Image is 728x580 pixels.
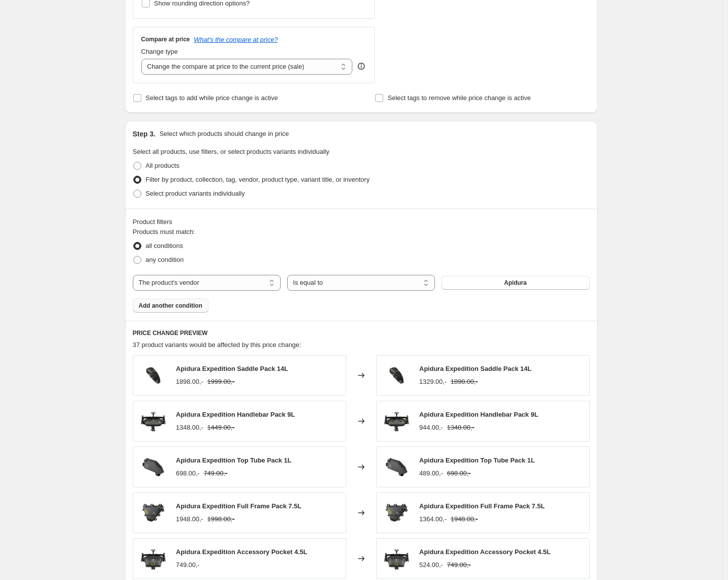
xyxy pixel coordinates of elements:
img: apidura-expedition-handlebar-pack-9l-styreveske-734_80x.jpg [138,406,168,436]
img: apidura-expedition-accessory-pocket-4-5l-styreveske-899_80x.jpg [138,544,168,574]
div: 944.00,- [419,423,443,433]
span: Select all products, use filters, or select products variants individually [133,148,329,155]
span: Apidura Expedition Top Tube Pack 1L [176,457,292,464]
span: Select tags to add while price change is active [146,94,278,102]
strike: 1998.00,- [207,514,234,524]
div: 1948.00,- [176,514,204,524]
div: 1329.00,- [419,377,447,387]
img: apidura-expedition-accessory-pocket-4-5l-styreveske-899_80x.jpg [382,544,412,574]
img: apidura-expedition-saddle-pack-14l-seteveske-560_80x.jpg [138,360,168,390]
div: 524.00,- [419,560,443,570]
img: apidura-expedition-handlebar-pack-9l-styreveske-734_80x.jpg [382,406,412,436]
div: Product filters [133,217,590,227]
strike: 749.00,- [204,468,227,478]
span: Apidura Expedition Saddle Pack 14L [176,365,288,372]
img: apidura-expedition-top-tube-pack-1l-rammeveske-765_80x.jpg [138,452,168,482]
span: Apidura Expedition Accessory Pocket 4.5L [176,548,308,556]
span: Products must match: [133,228,196,235]
button: What's the compare at price? [194,36,278,43]
div: 489.00,- [419,468,443,478]
div: help [356,61,366,71]
button: Apidura [441,276,589,290]
img: apidura-expedition-top-tube-pack-1l-rammeveske-765_80x.jpg [382,452,412,482]
span: Apidura Expedition Saddle Pack 14L [419,365,531,372]
div: 1898.00,- [176,377,204,387]
strike: 698.00,- [447,468,471,478]
span: Apidura [504,279,526,287]
span: Filter by product, collection, tag, vendor, product type, variant title, or inventory [146,176,370,183]
span: Change type [141,48,178,55]
span: Select product variants individually [146,190,245,197]
img: apidura-expedition-full-frame-pack-7-5l-rammeveske-961_80x.jpg [382,498,412,528]
span: Apidura Expedition Full Frame Pack 7.5L [419,502,545,510]
span: All products [146,162,180,169]
div: 698.00,- [176,468,200,478]
button: Add another condition [133,299,208,313]
span: any condition [146,256,184,263]
p: Select which products should change in price [159,129,289,139]
h6: PRICE CHANGE PREVIEW [133,329,590,337]
span: Apidura Expedition Accessory Pocket 4.5L [419,548,551,556]
span: Apidura Expedition Full Frame Pack 7.5L [176,502,302,510]
span: Apidura Expedition Top Tube Pack 1L [419,457,535,464]
span: Apidura Expedition Handlebar Pack 9L [419,411,538,418]
strike: 1348.00,- [447,423,474,433]
h2: Step 3. [133,129,156,139]
span: Apidura Expedition Handlebar Pack 9L [176,411,295,418]
span: Add another condition [139,302,203,310]
img: apidura-expedition-saddle-pack-14l-seteveske-560_80x.jpg [382,360,412,390]
strike: 749.00,- [447,560,471,570]
span: 37 product variants would be affected by this price change: [133,341,302,348]
div: 1348.00,- [176,423,204,433]
strike: 1449.00,- [207,423,234,433]
strike: 1999.00,- [207,377,234,387]
span: all conditions [146,242,183,249]
span: Select tags to remove while price change is active [388,94,531,102]
div: 749.00,- [176,560,200,570]
strike: 1948.00,- [450,514,478,524]
h3: Compare at price [141,35,190,43]
img: apidura-expedition-full-frame-pack-7-5l-rammeveske-961_80x.jpg [138,498,168,528]
strike: 1898.00,- [450,377,478,387]
div: 1364.00,- [419,514,447,524]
